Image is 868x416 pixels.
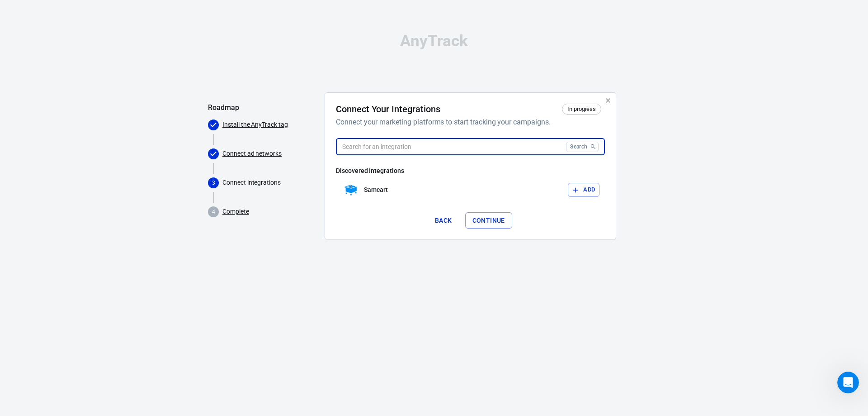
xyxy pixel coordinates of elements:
[336,139,562,155] input: Search for an integration
[465,212,512,229] button: Continue
[222,178,317,187] p: Connect integrations
[222,120,288,129] a: Install the AnyTrack tag
[212,180,215,186] text: 3
[222,149,282,158] a: Connect ad networks
[336,116,601,128] h6: Connect your marketing platforms to start tracking your campaigns.
[364,185,388,195] p: Samcart
[222,207,249,216] a: Complete
[837,372,859,393] iframe: Intercom live chat
[429,212,458,229] button: Back
[208,33,660,49] div: AnyTrack
[336,166,605,175] h6: Discovered Integrations
[566,142,599,152] button: Search
[568,183,599,197] button: Add
[343,182,359,198] img: Samcart
[208,103,317,112] h5: Roadmap
[212,209,215,215] text: 4
[564,105,599,114] span: In progress
[336,104,440,115] h4: Connect Your Integrations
